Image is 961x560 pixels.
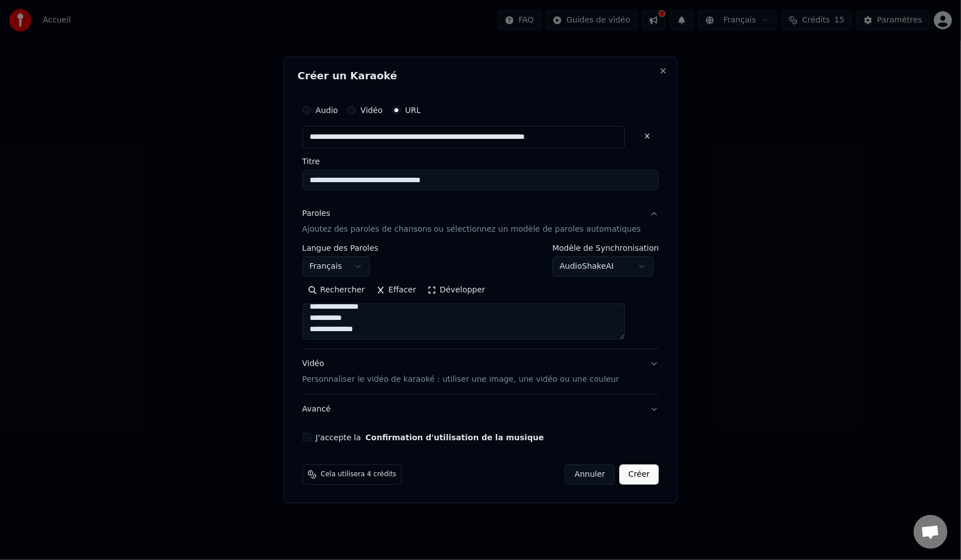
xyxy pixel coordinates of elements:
[360,106,382,114] label: Vidéo
[422,281,491,299] button: Développer
[302,208,330,219] div: Paroles
[298,71,664,81] h2: Créer un Karaoké
[316,106,338,114] label: Audio
[302,199,659,244] button: ParolesAjoutez des paroles de chansons ou sélectionnez un modèle de paroles automatiques
[365,433,544,441] button: J'accepte la
[302,374,619,385] p: Personnaliser le vidéo de karaoké : utiliser une image, une vidéo ou une couleur
[302,395,659,424] button: Avancé
[619,464,659,485] button: Créer
[302,244,379,252] label: Langue des Paroles
[302,157,659,165] label: Titre
[321,470,396,479] span: Cela utilisera 4 crédits
[302,224,641,235] p: Ajoutez des paroles de chansons ou sélectionnez un modèle de paroles automatiques
[302,358,619,385] div: Vidéo
[370,281,422,299] button: Effacer
[552,244,659,252] label: Modèle de Synchronisation
[302,281,370,299] button: Rechercher
[316,433,544,441] label: J'accepte la
[405,106,421,114] label: URL
[302,244,659,349] div: ParolesAjoutez des paroles de chansons ou sélectionnez un modèle de paroles automatiques
[302,349,659,394] button: VidéoPersonnaliser le vidéo de karaoké : utiliser une image, une vidéo ou une couleur
[565,464,615,485] button: Annuler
